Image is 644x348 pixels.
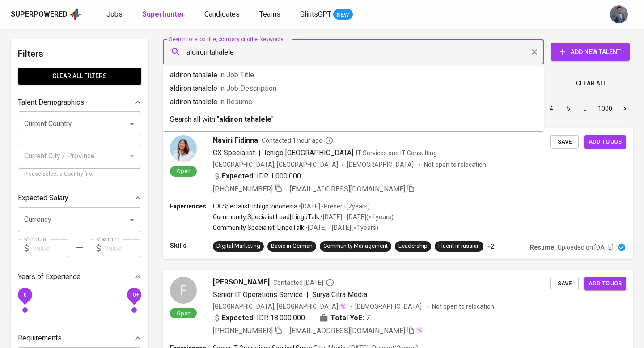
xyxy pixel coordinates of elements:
[129,292,139,298] span: 10+
[142,9,186,20] a: Superhunter
[173,310,194,317] span: Open
[610,5,628,23] img: jhon@glints.com
[259,10,280,18] span: Teams
[69,8,81,21] img: app logo
[589,137,622,147] span: Add to job
[584,135,626,149] button: Add to job
[438,242,480,250] div: Fluent in russian
[258,148,261,158] span: |
[11,8,81,21] a: Superpoweredapp logo
[104,239,141,257] input: Value
[297,202,370,211] p: • [DATE] - Present ( 2 years )
[366,313,370,323] span: 7
[173,167,194,175] span: Open
[578,104,593,113] div: …
[170,241,213,250] p: Skills
[25,71,134,82] span: Clear All filters
[219,98,252,106] span: in Resume
[204,10,240,18] span: Candidates
[32,239,69,257] input: Value
[273,278,335,287] span: Contacted [DATE]
[551,43,630,61] button: Add New Talent
[106,9,124,20] a: Jobs
[576,78,606,89] span: Clear All
[595,102,615,116] button: Go to page 1000
[11,9,68,20] div: Superpowered
[213,313,305,323] div: IDR 18.000.000
[213,160,338,169] div: [GEOGRAPHIC_DATA], [GEOGRAPHIC_DATA]
[550,135,579,149] button: Save
[300,10,331,18] span: GlintsGPT
[339,303,346,310] img: magic_wand.svg
[432,302,494,311] p: Not open to relocation
[416,327,423,334] img: magic_wand.svg
[126,213,138,226] button: Open
[213,223,304,232] p: Community Specialist | LingoTalk
[213,327,273,335] span: [PHONE_NUMBER]
[213,302,346,311] div: [GEOGRAPHIC_DATA], [GEOGRAPHIC_DATA]
[213,185,273,193] span: [PHONE_NUMBER]
[18,97,84,108] p: Talent Demographics
[18,268,141,286] div: Years of Experience
[558,243,614,252] p: Uploaded on [DATE]
[323,242,388,250] div: Community Management
[347,160,415,169] span: [DEMOGRAPHIC_DATA]
[126,118,138,130] button: Open
[23,292,26,298] span: 0
[264,149,353,157] span: Ichigo [GEOGRAPHIC_DATA]
[18,68,141,85] button: Clear All filters
[213,135,258,146] span: Naviri Fidinna
[170,277,197,304] div: F
[584,277,626,291] button: Add to job
[312,290,367,299] span: Surya Citra Media
[300,9,353,20] a: GlintsGPT NEW
[18,333,62,344] p: Requirements
[398,242,428,250] div: Leadership
[222,171,255,182] b: Expected:
[555,137,574,147] span: Save
[330,313,364,323] b: Total YoE:
[572,75,610,92] button: Clear All
[170,97,537,107] p: aldiron tahalele
[18,47,141,61] h6: Filters
[530,243,554,252] p: Resume
[475,102,633,116] nav: pagination navigation
[18,93,141,111] div: Talent Demographics
[290,185,405,193] span: [EMAIL_ADDRESS][DOMAIN_NAME]
[170,83,537,94] p: aldiron tahalele
[306,289,309,300] span: |
[589,279,622,289] span: Add to job
[550,277,579,291] button: Save
[356,149,437,157] span: IT Services and IT Consulting
[333,10,353,19] span: NEW
[219,115,271,123] b: aldiron tahalele
[170,70,537,81] p: aldiron tahalele
[213,290,303,299] span: Senior IT Operations Service
[216,242,260,250] div: Digital Marketing
[170,135,197,162] img: b80daf64a90a0f69b856098c4b9f679c.png
[355,302,423,311] span: [DEMOGRAPHIC_DATA]
[18,329,141,347] div: Requirements
[18,189,141,207] div: Expected Salary
[170,114,537,125] p: Search all with " "
[555,279,574,289] span: Save
[213,171,301,182] div: IDR 1.000.000
[204,9,241,20] a: Candidates
[271,242,313,250] div: Basic in German
[106,10,123,18] span: Jobs
[561,102,576,116] button: Go to page 5
[544,102,559,116] button: Go to page 4
[18,193,68,204] p: Expected Salary
[319,212,394,221] p: • [DATE] - [DATE] ( <1 years )
[222,313,255,323] b: Expected:
[163,128,633,259] a: OpenNaviri FidinnaContacted 1 hour agoCX Specialist|Ichigo [GEOGRAPHIC_DATA]IT Services and IT Co...
[424,160,486,169] p: Not open to relocation
[170,202,213,211] p: Experiences
[487,242,494,251] p: +2
[259,9,282,20] a: Teams
[326,278,335,287] svg: By Batam recruiter
[618,102,632,116] button: Go to next page
[304,223,378,232] p: • [DATE] - [DATE] ( <1 years )
[18,272,80,282] p: Years of Experience
[213,149,255,157] span: CX Specialist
